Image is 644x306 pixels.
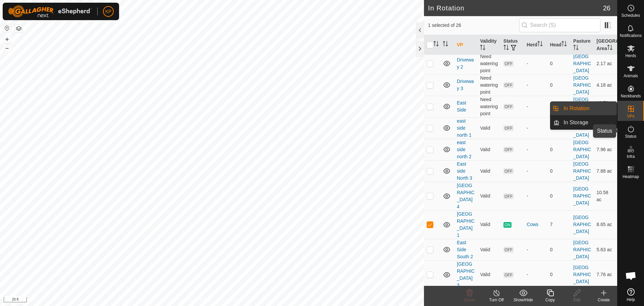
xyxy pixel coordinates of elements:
[547,210,571,239] td: 7
[15,25,23,33] button: Map Layers
[503,104,514,110] span: OFF
[563,297,590,303] div: Edit
[503,147,514,152] span: OFF
[594,74,617,96] td: 4.18 ac
[503,247,514,253] span: OFF
[443,42,448,47] p-sorticon: Activate to sort
[547,260,571,289] td: 0
[457,211,475,238] a: [GEOGRAPHIC_DATA] 1
[477,210,500,239] td: Valid
[563,119,588,127] span: In Storage
[480,46,485,51] p-sorticon: Activate to sort
[8,5,92,17] img: Gallagher Logo
[503,46,509,51] p-sorticon: Activate to sort
[527,246,544,253] div: -
[573,75,591,95] a: [GEOGRAPHIC_DATA]
[503,61,514,67] span: OFF
[573,118,591,138] a: [GEOGRAPHIC_DATA]
[477,260,500,289] td: Valid
[454,35,477,55] th: VP
[510,297,537,303] div: Show/Hide
[527,82,544,89] div: -
[547,53,571,74] td: 0
[457,240,473,259] a: East Side South 2
[573,140,591,159] a: [GEOGRAPHIC_DATA]
[503,125,514,131] span: OFF
[550,116,617,129] li: In Storage
[621,94,641,98] span: Neckbands
[477,160,500,182] td: Valid
[3,35,11,43] button: +
[503,272,514,278] span: OFF
[503,82,514,88] span: OFF
[627,298,635,302] span: Help
[527,168,544,175] div: -
[547,74,571,96] td: 0
[573,54,591,73] a: [GEOGRAPHIC_DATA]
[573,161,591,181] a: [GEOGRAPHIC_DATA]
[594,260,617,289] td: 7.76 ac
[527,146,544,153] div: -
[573,265,591,284] a: [GEOGRAPHIC_DATA]
[433,42,439,47] p-sorticon: Activate to sort
[627,155,635,159] span: Infra
[561,42,567,47] p-sorticon: Activate to sort
[3,24,11,32] button: Reset Map
[428,4,603,12] h2: In Rotation
[621,13,640,17] span: Schedules
[3,44,11,52] button: –
[457,118,472,138] a: east side north 1
[501,35,524,55] th: Status
[563,104,589,113] span: In Rotation
[571,35,594,55] th: Pasture
[527,125,544,132] div: -
[547,239,571,260] td: 0
[537,297,563,303] div: Copy
[477,117,500,139] td: Valid
[537,42,543,47] p-sorticon: Activate to sort
[573,46,579,51] p-sorticon: Activate to sort
[594,35,617,55] th: [GEOGRAPHIC_DATA] Area
[457,261,475,288] a: [GEOGRAPHIC_DATA] 3
[477,139,500,160] td: Valid
[483,297,510,303] div: Turn Off
[219,297,238,303] a: Contact Us
[573,97,591,116] a: [GEOGRAPHIC_DATA]
[547,160,571,182] td: 0
[527,60,544,67] div: -
[503,193,514,199] span: OFF
[621,266,641,286] div: Open chat
[594,139,617,160] td: 7.96 ac
[559,102,617,115] a: In Rotation
[477,53,500,74] td: Need watering point
[519,18,600,32] input: Search (S)
[603,3,610,13] span: 26
[623,175,639,179] span: Heatmap
[594,210,617,239] td: 8.65 ac
[547,117,571,139] td: 0
[594,160,617,182] td: 7.88 ac
[457,140,472,159] a: east side north 2
[457,161,472,181] a: East side North 3
[527,103,544,110] div: -
[547,96,571,117] td: 0
[618,286,644,304] a: Help
[477,74,500,96] td: Need watering point
[185,297,211,303] a: Privacy Policy
[550,102,617,115] li: In Rotation
[624,74,638,78] span: Animals
[527,192,544,200] div: -
[503,222,512,228] span: ON
[625,134,636,138] span: Status
[464,298,476,302] span: Delete
[457,100,466,113] a: East Side
[457,183,475,209] a: [GEOGRAPHIC_DATA] 4
[625,54,636,58] span: Herds
[594,53,617,74] td: 2.17 ac
[594,96,617,117] td: 41.71 ac
[527,271,544,278] div: -
[524,35,547,55] th: Herd
[594,239,617,260] td: 5.63 ac
[573,186,591,206] a: [GEOGRAPHIC_DATA]
[590,297,617,303] div: Create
